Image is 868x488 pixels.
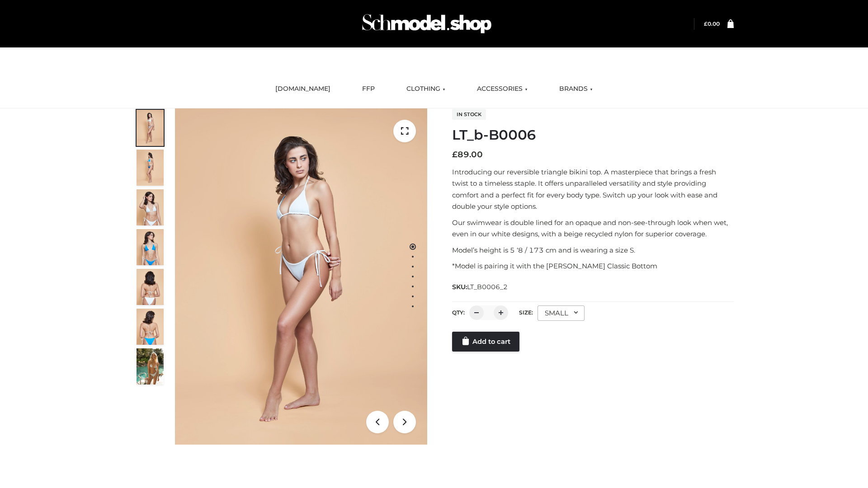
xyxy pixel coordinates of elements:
[452,332,519,352] a: Add to cart
[704,20,708,27] span: £
[704,20,720,27] bdi: 0.00
[452,282,509,292] span: SKU:
[137,309,164,345] img: ArielClassicBikiniTop_CloudNine_AzureSky_OW114ECO_8-scaled.jpg
[538,305,585,321] div: SMALL
[355,79,382,99] a: FFP
[137,269,164,305] img: ArielClassicBikiniTop_CloudNine_AzureSky_OW114ECO_7-scaled.jpg
[452,309,465,316] label: QTY:
[137,348,164,385] img: Arieltop_CloudNine_AzureSky2.jpg
[137,189,164,225] img: ArielClassicBikiniTop_CloudNine_AzureSky_OW114ECO_3-scaled.jpg
[452,217,734,240] p: Our swimwear is double lined for an opaque and non-see-through look when wet, even in our white d...
[400,79,452,99] a: CLOTHING
[452,109,486,120] span: In stock
[519,309,533,316] label: Size:
[704,20,720,27] a: £0.00
[470,79,534,99] a: ACCESSORIES
[452,150,483,160] bdi: 89.00
[452,166,734,212] p: Introducing our reversible triangle bikini top. A masterpiece that brings a fresh twist to a time...
[137,229,164,265] img: ArielClassicBikiniTop_CloudNine_AzureSky_OW114ECO_4-scaled.jpg
[269,79,337,99] a: [DOMAIN_NAME]
[452,260,734,272] p: *Model is pairing it with the [PERSON_NAME] Classic Bottom
[452,150,458,160] span: £
[137,110,164,146] img: ArielClassicBikiniTop_CloudNine_AzureSky_OW114ECO_1-scaled.jpg
[137,150,164,186] img: ArielClassicBikiniTop_CloudNine_AzureSky_OW114ECO_2-scaled.jpg
[552,79,599,99] a: BRANDS
[175,108,427,445] img: LT_b-B0006
[452,244,734,256] p: Model’s height is 5 ‘8 / 173 cm and is wearing a size S.
[467,283,508,291] span: LT_B0006_2
[359,6,495,42] img: Schmodel Admin 964
[452,127,734,143] h1: LT_b-B0006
